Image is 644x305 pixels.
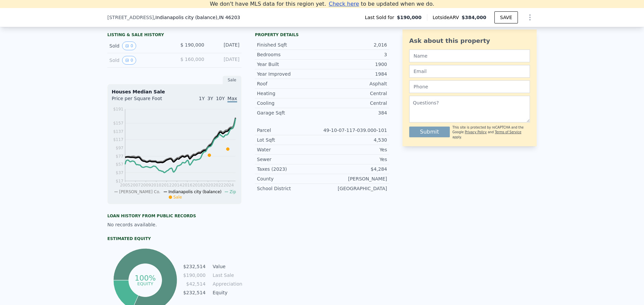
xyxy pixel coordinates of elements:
[322,61,387,68] div: 1900
[107,236,241,241] div: Estimated Equity
[210,56,239,65] div: [DATE]
[322,90,387,97] div: Central
[183,272,206,279] td: $190,000
[107,32,241,39] div: LISTING & SALE HISTORY
[322,127,387,134] div: 49-10-07-117-039.000-101
[322,51,387,58] div: 3
[409,36,530,46] div: Ask about this property
[183,263,206,270] td: $232,514
[257,127,322,134] div: Parcel
[137,281,153,286] tspan: equity
[207,96,213,101] span: 3Y
[257,80,322,87] div: Roof
[203,183,213,187] tspan: 2020
[107,213,241,219] div: Loan history from public records
[173,195,182,200] span: Sale
[193,183,203,187] tspan: 2018
[322,109,387,116] div: 384
[433,14,462,21] span: Lotside ARV
[211,289,241,296] td: Equity
[211,263,241,270] td: Value
[122,42,136,50] button: View historical data
[216,96,225,101] span: 10Y
[257,109,322,116] div: Garage Sqft
[523,11,537,24] button: Show Options
[172,183,182,187] tspan: 2014
[462,15,486,20] span: $384,000
[255,32,389,37] div: Property details
[409,65,530,78] input: Email
[116,179,123,183] tspan: $17
[119,189,160,194] span: [PERSON_NAME] Co.
[365,14,397,21] span: Last Sold for
[182,183,193,187] tspan: 2016
[113,137,123,142] tspan: $117
[494,11,518,23] button: SAVE
[322,100,387,106] div: Central
[229,189,236,194] span: Zip
[183,289,206,296] td: $232,514
[113,129,123,134] tspan: $137
[257,90,322,97] div: Heating
[168,189,221,194] span: Indianapolis city (balance)
[257,146,322,153] div: Water
[211,272,241,279] td: Last Sale
[322,80,387,87] div: Asphalt
[180,57,204,62] span: $ 160,000
[183,280,206,288] td: $42,514
[322,146,387,153] div: Yes
[257,71,322,77] div: Year Improved
[116,162,123,167] tspan: $57
[257,51,322,58] div: Bedrooms
[322,185,387,192] div: [GEOGRAPHIC_DATA]
[107,14,154,21] span: [STREET_ADDRESS]
[257,100,322,106] div: Cooling
[409,127,450,137] button: Submit
[141,183,151,187] tspan: 2009
[452,125,530,140] div: This site is protected by reCAPTCHA and the Google and apply.
[154,14,240,21] span: , Indianapolis city (balance)
[257,185,322,192] div: School District
[180,42,204,48] span: $ 190,000
[322,166,387,172] div: $4,284
[116,170,123,175] tspan: $37
[211,280,241,288] td: Appreciation
[130,183,141,187] tspan: 2007
[257,156,322,163] div: Sewer
[257,42,322,48] div: Finished Sqft
[322,71,387,77] div: 1984
[151,183,161,187] tspan: 2010
[213,183,224,187] tspan: 2022
[161,183,172,187] tspan: 2012
[107,221,241,228] div: No records available.
[322,156,387,163] div: Yes
[227,96,237,102] span: Max
[112,95,174,106] div: Price per Square Foot
[257,166,322,172] div: Taxes (2023)
[116,154,123,159] tspan: $77
[322,42,387,48] div: 2,016
[322,175,387,182] div: [PERSON_NAME]
[322,137,387,143] div: 4,530
[257,137,322,143] div: Lot Sqft
[122,56,136,65] button: View historical data
[224,183,234,187] tspan: 2024
[495,130,521,134] a: Terms of Service
[109,42,169,50] div: Sold
[257,175,322,182] div: County
[135,274,156,282] tspan: 100%
[199,96,205,101] span: 1Y
[210,42,239,50] div: [DATE]
[223,76,241,84] div: Sale
[397,14,422,21] span: $190,000
[409,80,530,93] input: Phone
[329,1,359,7] span: Check here
[257,61,322,68] div: Year Built
[113,107,123,111] tspan: $191
[112,88,237,95] div: Houses Median Sale
[409,50,530,62] input: Name
[116,146,123,150] tspan: $97
[217,15,240,20] span: , IN 46203
[465,130,487,134] a: Privacy Policy
[109,56,169,65] div: Sold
